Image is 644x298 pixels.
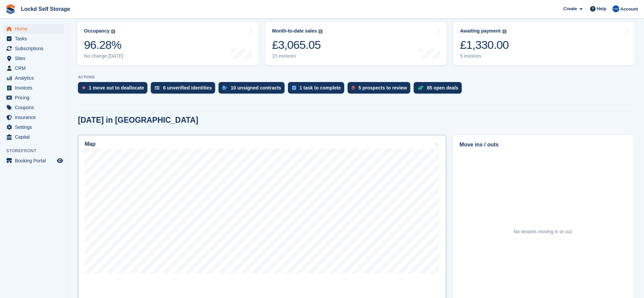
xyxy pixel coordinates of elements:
div: £3,065.05 [272,38,323,52]
a: 1 task to complete [288,82,348,97]
img: stora-icon-8386f47178a22dfd0bd8f6a31ec36ba5ce8667c1dd55bd0f319d3a0aa187defe.svg [5,4,16,14]
a: 6 unverified identities [151,82,219,97]
div: 5 invoices [460,53,509,59]
span: Storefront [6,147,67,154]
a: menu [3,132,64,142]
img: verify_identity-adf6edd0f0f0b5bbfe63781bf79b02c33cf7c696d77639b501bdc392416b5a36.svg [155,86,160,90]
a: 85 open deals [414,82,465,97]
div: No change [DATE] [84,53,123,59]
span: Pricing [15,93,56,102]
a: menu [3,122,64,132]
a: 5 prospects to review [348,82,414,97]
a: menu [3,93,64,102]
span: Settings [15,122,56,132]
span: Invoices [15,83,56,93]
a: menu [3,83,64,93]
span: Capital [15,132,56,142]
span: Insurance [15,113,56,122]
a: menu [3,34,64,43]
div: 1 task to complete [299,85,341,91]
div: 15 invoices [272,53,323,59]
span: Help [597,5,606,12]
a: menu [3,113,64,122]
a: menu [3,54,64,63]
span: Home [15,24,56,34]
img: deal-1b604bf984904fb50ccaf53a9ad4b4a5d6e5aea283cecdc64d6e3604feb123c2.svg [418,85,423,90]
h2: Map [85,141,96,147]
span: Account [620,6,638,13]
span: Booking Portal [15,156,56,165]
div: 96.28% [84,38,123,52]
span: CRM [15,63,56,73]
a: Month-to-date sales £3,065.05 15 invoices [265,22,446,65]
a: Awaiting payment £1,330.00 5 invoices [453,22,635,65]
img: task-75834270c22a3079a89374b754ae025e5fb1db73e45f91037f5363f120a921f8.svg [292,86,296,90]
a: menu [3,103,64,112]
div: No tenants moving in or out. [514,228,573,235]
div: 85 open deals [427,85,458,91]
img: contract_signature_icon-13c848040528278c33f63329250d36e43548de30e8caae1d1a13099fd9432cc5.svg [223,86,227,90]
img: prospect-51fa495bee0391a8d652442698ab0144808aea92771e9ea1ae160a38d050c398.svg [352,86,355,90]
img: Jonny Bleach [612,5,619,12]
div: £1,330.00 [460,38,509,52]
a: menu [3,73,64,83]
div: Awaiting payment [460,28,501,34]
div: 5 prospects to review [358,85,407,91]
div: Occupancy [84,28,109,34]
a: 1 move out to deallocate [78,82,151,97]
span: Subscriptions [15,44,56,53]
span: Coupons [15,103,56,112]
div: Month-to-date sales [272,28,317,34]
div: 10 unsigned contracts [231,85,281,91]
img: icon-info-grey-7440780725fd019a000dd9b08b2336e03edf1995a4989e88bcd33f0948082b44.svg [318,29,323,34]
img: move_outs_to_deallocate_icon-f764333ba52eb49d3ac5e1228854f67142a1ed5810a6f6cc68b1a99e826820c5.svg [82,86,85,90]
div: 6 unverified identities [163,85,212,91]
a: menu [3,63,64,73]
span: Tasks [15,34,56,43]
a: menu [3,24,64,34]
a: Preview store [56,157,64,165]
img: icon-info-grey-7440780725fd019a000dd9b08b2336e03edf1995a4989e88bcd33f0948082b44.svg [502,29,506,34]
p: ACTIONS [78,75,634,79]
a: menu [3,44,64,53]
span: Create [563,5,577,12]
a: Lockd Self Storage [18,3,73,15]
div: 1 move out to deallocate [89,85,144,91]
img: icon-info-grey-7440780725fd019a000dd9b08b2336e03edf1995a4989e88bcd33f0948082b44.svg [111,29,115,34]
span: Sites [15,54,56,63]
span: Analytics [15,73,56,83]
h2: Move ins / outs [459,141,627,149]
h2: [DATE] in [GEOGRAPHIC_DATA] [78,116,198,125]
a: Occupancy 96.28% No change [DATE] [77,22,258,65]
a: menu [3,156,64,165]
a: 10 unsigned contracts [219,82,288,97]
